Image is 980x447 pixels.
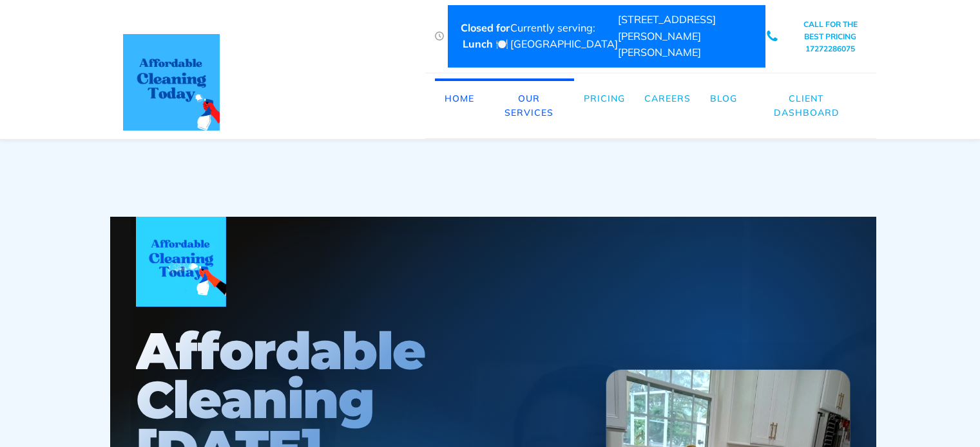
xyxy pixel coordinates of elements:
img: Affordable Cleaning Today [136,217,226,307]
a: Careers [635,78,700,118]
a: CALL FOR THE BEST PRICING17272286075 [794,18,866,55]
span: Closed for Lunch 🍽️ [461,20,510,53]
a: Our Services [484,78,574,133]
div: Currently serving: [GEOGRAPHIC_DATA] [510,20,618,53]
img: Clock Affordable Cleaning Today [435,32,444,41]
div: [STREET_ADDRESS][PERSON_NAME][PERSON_NAME] [618,12,753,61]
a: Client Dashboard [747,78,867,133]
a: Blog [700,78,747,118]
img: affordable cleaning today Logo [123,34,220,131]
a: Pricing [574,78,635,118]
a: Home [435,78,484,118]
